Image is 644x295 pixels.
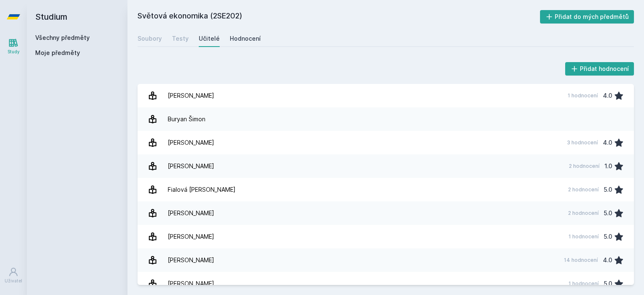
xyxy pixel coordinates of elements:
[568,92,598,99] div: 1 hodnocení
[8,49,20,55] div: Study
[564,257,598,264] div: 14 hodnocení
[2,263,25,288] a: Uživatel
[568,210,599,217] div: 2 hodnocení
[138,30,162,47] a: Soubory
[565,62,634,76] button: Přidat hodnocení
[540,10,634,23] button: Přidat do mých předmětů
[138,131,634,154] a: [PERSON_NAME] 3 hodnocení 4.0
[138,107,634,131] a: Buryan Šimon
[604,181,612,198] div: 5.0
[168,181,236,198] div: Fialová [PERSON_NAME]
[604,205,612,222] div: 5.0
[604,228,612,245] div: 5.0
[168,205,214,222] div: [PERSON_NAME]
[605,158,612,175] div: 1.0
[5,278,22,284] div: Uživatel
[138,201,634,225] a: [PERSON_NAME] 2 hodnocení 5.0
[168,87,214,104] div: [PERSON_NAME]
[168,158,214,175] div: [PERSON_NAME]
[569,233,599,240] div: 1 hodnocení
[138,154,634,178] a: [PERSON_NAME] 2 hodnocení 1.0
[172,30,189,47] a: Testy
[138,84,634,107] a: [PERSON_NAME] 1 hodnocení 4.0
[569,280,599,287] div: 1 hodnocení
[568,186,599,193] div: 2 hodnocení
[138,225,634,248] a: [PERSON_NAME] 1 hodnocení 5.0
[230,34,261,43] div: Hodnocení
[168,111,205,128] div: Buryan Šimon
[168,228,214,245] div: [PERSON_NAME]
[138,248,634,272] a: [PERSON_NAME] 14 hodnocení 4.0
[230,30,261,47] a: Hodnocení
[569,163,600,170] div: 2 hodnocení
[567,139,598,146] div: 3 hodnocení
[603,134,612,151] div: 4.0
[138,178,634,201] a: Fialová [PERSON_NAME] 2 hodnocení 5.0
[604,275,612,292] div: 5.0
[172,34,189,43] div: Testy
[199,30,220,47] a: Učitelé
[603,87,612,104] div: 4.0
[168,252,214,269] div: [PERSON_NAME]
[168,134,214,151] div: [PERSON_NAME]
[35,34,90,41] a: Všechny předměty
[35,49,80,57] span: Moje předměty
[603,252,612,269] div: 4.0
[2,34,25,59] a: Study
[138,34,162,43] div: Soubory
[168,275,214,292] div: [PERSON_NAME]
[138,10,540,23] h2: Světová ekonomika (2SE202)
[199,34,220,43] div: Učitelé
